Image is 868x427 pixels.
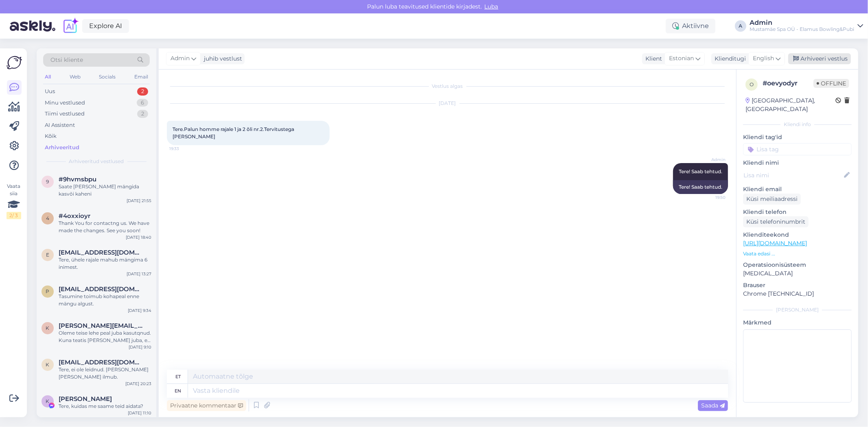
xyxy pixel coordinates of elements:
div: [DATE] 21:55 [127,198,151,204]
div: en [175,384,181,398]
span: Otsi kliente [50,56,83,64]
p: Kliendi email [743,185,852,194]
span: Arhiveeritud vestlused [69,158,124,165]
div: Tasumine toimub kohapeal enne mängu algust. [59,293,151,307]
div: Tere, kuidas me saame teid aidata? [59,403,151,410]
p: [MEDICAL_DATA] [743,269,852,278]
p: Kliendi nimi [743,159,852,167]
div: Privaatne kommentaar [167,400,246,411]
a: [URL][DOMAIN_NAME] [743,240,807,247]
div: AI Assistent [45,121,75,129]
div: 2 / 3 [7,212,21,219]
a: AdminMustamäe Spa OÜ - Elamus Bowling&Pubi [750,20,863,33]
div: # oevyodyr [763,78,813,88]
div: Minu vestlused [45,99,85,107]
p: Vaata edasi ... [743,250,852,257]
div: Tere, ühele rajale mahub mängima 6 inimest. [59,256,151,271]
div: Kliendi info [743,121,852,128]
div: Mustamäe Spa OÜ - Elamus Bowling&Pubi [750,26,854,33]
div: Küsi telefoninumbrit [743,216,809,227]
span: katre@askly.me [59,322,143,329]
div: Vestlus algas [167,83,728,90]
span: p [46,288,50,294]
span: #4oxxioyr [59,212,90,220]
span: Tere.Palun homme rajale 1 ja 2 õli nr.2.Tervitustega [PERSON_NAME] [173,126,295,139]
span: English [753,54,774,63]
div: A [735,20,746,32]
div: Admin [750,20,854,26]
div: Web [68,72,82,82]
span: Tere! Saab tehtud. [679,168,722,174]
div: [PERSON_NAME] [743,306,852,314]
p: Operatsioonisüsteem [743,261,852,269]
div: Aktiivne [666,19,715,33]
p: Märkmed [743,318,852,327]
span: #9hvmsbpu [59,176,96,183]
div: 2 [137,87,148,96]
span: k [46,325,50,331]
div: 6 [137,99,148,107]
span: kajalota91@gmail.com [59,359,143,366]
span: 19:33 [169,146,200,152]
div: et [175,370,181,383]
div: [DATE] 18:40 [126,234,151,240]
div: Küsi meiliaadressi [743,194,801,205]
p: Brauser [743,281,852,290]
span: Estonian [669,54,694,63]
span: piretvalk@hotmail.com [59,285,143,293]
div: Vaata siia [7,183,21,219]
span: egletuuksam@gmail.com [59,249,143,256]
span: o [750,81,754,87]
div: Klient [642,54,662,63]
a: Explore AI [82,19,129,33]
div: Email [133,72,150,82]
div: 2 [137,110,148,118]
div: Kõik [45,132,57,140]
span: Kalle Rannula [59,395,112,403]
p: Chrome [TECHNICAL_ID] [743,290,852,298]
input: Lisa tag [743,143,852,155]
div: Oleme teise lehe peal juba kasutqnud. Kuna teatis [PERSON_NAME] juba, et tasuta versioon läbi sai... [59,329,151,344]
div: Thank You for contactng us. We have made the changes. See you soon! [59,220,151,234]
div: Socials [97,72,117,82]
span: Saada [701,402,725,409]
div: Saate [PERSON_NAME] mängida kasvõi kaheni [59,183,151,198]
div: [DATE] 20:23 [125,381,151,387]
img: Askly Logo [7,55,22,70]
div: [GEOGRAPHIC_DATA], [GEOGRAPHIC_DATA] [746,96,835,113]
span: k [46,362,50,368]
p: Kliendi tag'id [743,133,852,142]
span: Admin [171,54,190,63]
span: Luba [482,3,501,10]
span: e [46,252,49,258]
div: [DATE] 9:10 [129,344,151,350]
p: Klienditeekond [743,231,852,239]
div: [DATE] 13:27 [127,271,151,277]
p: Kliendi telefon [743,208,852,216]
span: 19:50 [695,194,726,200]
div: juhib vestlust [201,54,242,63]
span: K [46,398,50,404]
div: All [43,72,52,82]
span: Admin [695,157,726,163]
div: [DATE] 11:10 [128,410,151,416]
span: 9 [46,179,49,185]
div: [DATE] 9:34 [128,307,151,314]
div: Uus [45,87,55,96]
input: Lisa nimi [743,171,842,180]
div: Tiimi vestlused [45,110,85,118]
span: 4 [46,215,49,221]
div: Klienditugi [711,54,746,63]
span: Offline [813,79,849,88]
div: Arhiveeri vestlus [788,53,851,64]
div: Tere, ei ole leidnud. [PERSON_NAME] [PERSON_NAME] ilmub. [59,366,151,381]
div: Arhiveeritud [45,144,79,152]
div: [DATE] [167,100,728,107]
img: explore-ai [62,17,79,35]
div: Tere! Saab tehtud. [673,180,728,194]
